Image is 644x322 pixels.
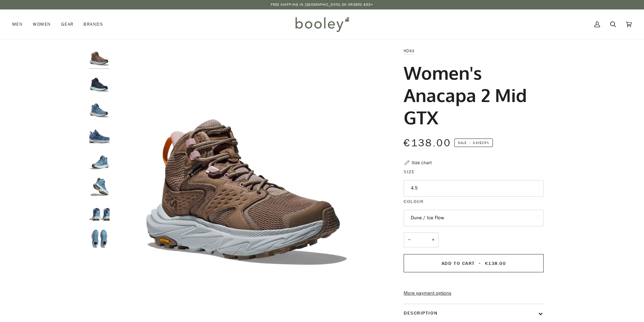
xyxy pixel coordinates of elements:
button: Dune / Ice Flow [404,210,544,226]
a: Men [12,9,28,39]
p: Free Shipping in [GEOGRAPHIC_DATA] on Orders €50+ [271,2,374,7]
span: Sale [458,140,467,145]
span: Men [12,21,23,28]
span: Colour [404,198,424,205]
h1: Women's Anacapa 2 Mid GTX [404,61,539,128]
span: Add to Cart [442,260,475,267]
div: Size chart [412,159,432,166]
a: Gear [56,9,79,39]
input: Quantity [404,232,438,248]
img: Hoka Women's Anacapa 2 Mid GTX Varsity Navy / Aqua Breeze - Booley Galway [89,73,110,94]
a: Hoka [404,48,414,54]
span: Brands [84,21,103,28]
div: Hoka Women's Anacapa 2 Mid GTX Dune / Ice Flow - Booley Galway [113,47,380,315]
img: Hoka Women's Anacapa 2 Mid GTX Dusk / Illusion - Booley Galway [89,151,110,171]
a: More payment options [404,290,544,297]
span: Women [33,21,51,28]
img: Hoka Women's Anacapa 2 Mid GTX Dusk / Illusion - Booley Galway [89,203,110,223]
button: − [404,232,414,248]
img: Hoka Women's Anacapa 2 Mid GTX Dusk / Illusion - Booley Galway [89,229,110,249]
span: Size [404,168,415,175]
a: Women [28,9,56,39]
img: Hoka Women's Anacapa 2 Mid GTX Dusk / Illusion - Booley Galway [89,177,110,197]
span: • [477,260,483,267]
span: €138.00 [485,260,506,267]
button: Add to Cart • €138.00 [404,254,544,272]
span: €138.00 [404,136,451,150]
span: Save [454,139,493,147]
img: Hoka Women's Anacapa 2 Mid GTX Dusk / Illusion - Booley Galway [89,99,110,119]
img: Hoka Women's Anacapa 2 Mid GTX Dusk / Illusion - Booley Galway [89,125,110,145]
img: Hoka Women&#39;s Anacapa 2 Mid GTX Dune / Ice Flow - Booley Galway [113,47,380,315]
img: Booley [292,15,352,34]
em: • [468,140,473,145]
span: Gear [61,21,74,28]
a: Brands [78,9,108,39]
button: 4.5 [404,180,544,197]
button: Description [404,304,544,322]
span: 25% [482,140,489,145]
img: Hoka Women's Anacapa 2 Mid GTX Dune / Ice Flow - Booley Galway [89,47,110,68]
button: + [428,232,438,248]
